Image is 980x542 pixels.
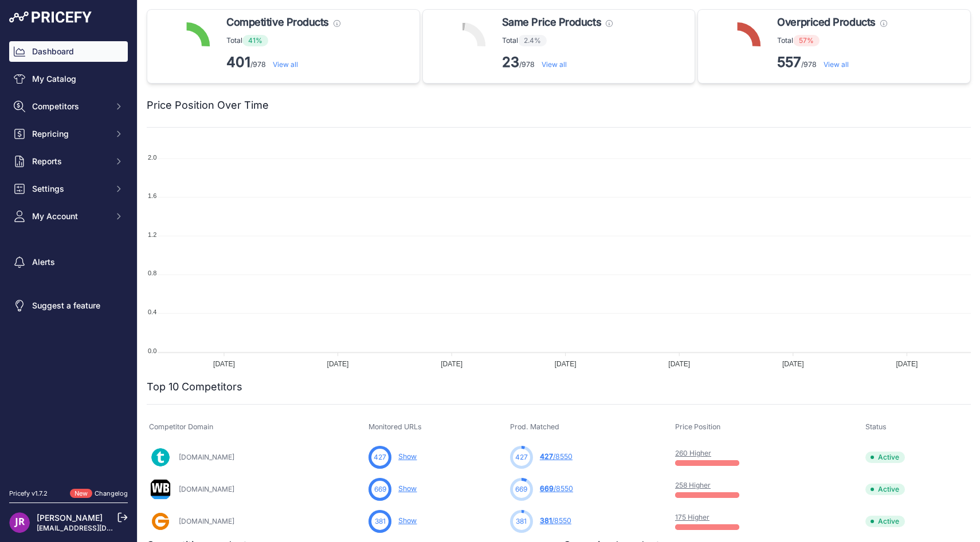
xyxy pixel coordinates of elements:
[213,360,235,368] tspan: [DATE]
[148,308,156,315] tspan: 0.4
[37,524,156,532] a: [EMAIL_ADDRESS][DOMAIN_NAME]
[9,295,128,316] a: Suggest a feature
[9,41,128,475] nav: Sidebar
[70,489,92,499] span: New
[226,53,340,72] p: /978
[398,452,417,461] a: Show
[515,484,527,494] span: 669
[9,11,92,23] img: Pricefy Logo
[242,35,268,46] span: 41%
[540,484,554,493] span: 669
[824,60,849,69] a: View all
[777,54,801,70] strong: 557
[32,156,107,167] span: Reports
[9,252,128,272] a: Alerts
[865,452,905,463] span: Active
[32,183,107,195] span: Settings
[555,360,577,368] tspan: [DATE]
[148,231,156,238] tspan: 1.2
[369,422,422,431] span: Monitored URLs
[32,211,107,222] span: My Account
[9,41,128,62] a: Dashboard
[540,484,573,493] a: 669/8550
[179,485,234,493] a: [DOMAIN_NAME]
[32,101,107,112] span: Competitors
[542,60,567,69] a: View all
[226,54,250,70] strong: 401
[9,179,128,199] button: Settings
[375,516,386,527] span: 381
[675,513,709,521] a: 175 Higher
[32,128,107,140] span: Repricing
[9,69,128,89] a: My Catalog
[148,270,156,276] tspan: 0.8
[502,53,613,72] p: /978
[668,360,690,368] tspan: [DATE]
[675,422,720,431] span: Price Position
[179,517,234,525] a: [DOMAIN_NAME]
[540,516,552,525] span: 381
[398,484,417,493] a: Show
[675,481,711,489] a: 258 Higher
[896,360,918,368] tspan: [DATE]
[793,35,820,46] span: 57%
[9,206,128,227] button: My Account
[9,151,128,172] button: Reports
[273,60,298,69] a: View all
[540,452,553,461] span: 427
[147,379,242,395] h2: Top 10 Competitors
[37,513,103,523] a: [PERSON_NAME]
[148,192,156,199] tspan: 1.6
[226,35,340,46] p: Total
[502,54,519,70] strong: 23
[502,35,613,46] p: Total
[374,484,386,494] span: 669
[510,422,559,431] span: Prod. Matched
[374,452,386,462] span: 427
[502,14,601,30] span: Same Price Products
[865,422,887,431] span: Status
[95,489,128,497] a: Changelog
[675,449,711,457] a: 260 Higher
[777,53,887,72] p: /978
[179,453,234,461] a: [DOMAIN_NAME]
[782,360,804,368] tspan: [DATE]
[147,97,269,113] h2: Price Position Over Time
[9,124,128,144] button: Repricing
[441,360,462,368] tspan: [DATE]
[9,489,48,499] div: Pricefy v1.7.2
[149,422,213,431] span: Competitor Domain
[777,14,875,30] span: Overpriced Products
[516,516,527,527] span: 381
[226,14,329,30] span: Competitive Products
[518,35,547,46] span: 2.4%
[148,154,156,161] tspan: 2.0
[9,96,128,117] button: Competitors
[398,516,417,525] a: Show
[515,452,528,462] span: 427
[327,360,349,368] tspan: [DATE]
[148,347,156,354] tspan: 0.0
[540,452,573,461] a: 427/8550
[865,516,905,527] span: Active
[777,35,887,46] p: Total
[865,484,905,495] span: Active
[540,516,571,525] a: 381/8550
